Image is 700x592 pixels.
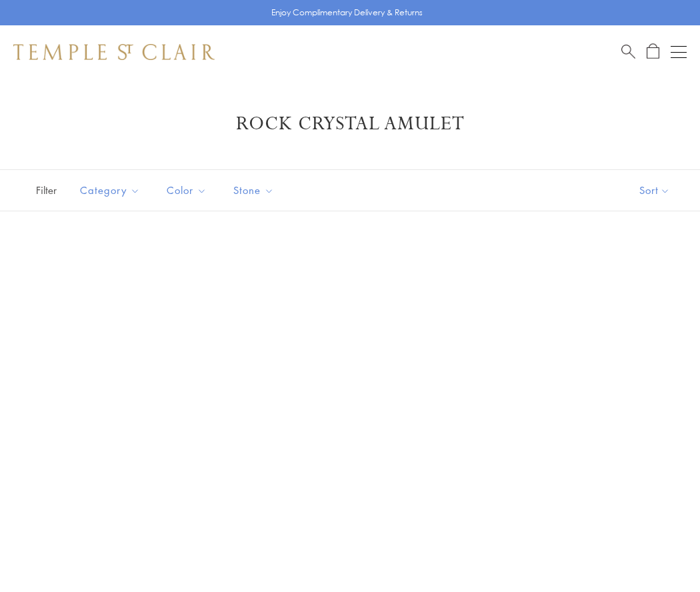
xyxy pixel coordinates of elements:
[227,182,284,199] span: Stone
[271,6,423,19] p: Enjoy Complimentary Delivery & Returns
[73,182,150,199] span: Category
[70,175,150,205] button: Category
[13,44,215,60] img: Temple St. Clair
[647,43,659,60] a: Open Shopping Bag
[621,43,635,60] a: Search
[671,44,687,60] button: Open navigation
[223,175,284,205] button: Stone
[157,175,217,205] button: Color
[609,170,700,211] button: Show sort by
[33,112,667,136] h1: Rock Crystal Amulet
[160,182,217,199] span: Color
